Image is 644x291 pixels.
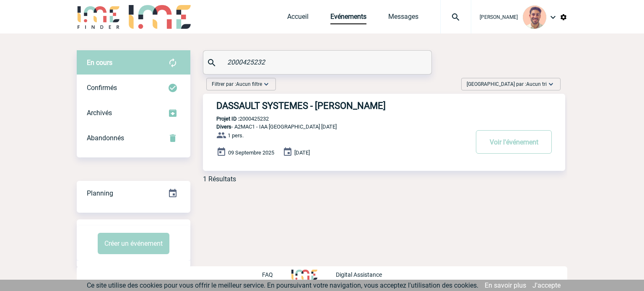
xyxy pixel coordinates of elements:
[262,80,270,88] img: baseline_expand_more_white_24dp-b.png
[212,80,262,88] span: Filtrer par :
[336,271,382,278] p: Digital Assistance
[216,116,239,122] b: Projet ID :
[77,50,190,75] div: Retrouvez ici tous vos évènements avant confirmation
[287,13,309,24] a: Accueil
[203,116,269,122] p: 2000425232
[236,81,262,87] span: Aucun filtre
[203,124,468,130] p: - A2MAC1 - IAA [GEOGRAPHIC_DATA] [DATE]
[216,124,231,130] span: Divers
[87,59,112,67] span: En cours
[77,181,190,206] div: Retrouvez ici tous vos événements organisés par date et état d'avancement
[203,175,236,183] div: 1 Résultats
[77,100,190,126] div: Retrouvez ici tous les événements que vous avez décidé d'archiver
[203,100,565,111] a: DASSAULT SYSTEMES - [PERSON_NAME]
[532,281,561,289] a: J'accepte
[77,126,190,151] div: Retrouvez ici tous vos événements annulés
[228,149,274,156] span: 09 Septembre 2025
[228,132,244,139] span: 1 pers.
[77,180,190,205] a: Planning
[87,281,478,289] span: Ce site utilise des cookies pour vous offrir le meilleur service. En poursuivant votre navigation...
[291,270,317,280] img: http://www.idealmeetingsevents.fr/
[87,189,113,197] span: Planning
[87,84,117,92] span: Confirmés
[547,80,555,88] img: baseline_expand_more_white_24dp-b.png
[87,109,112,117] span: Archivés
[98,233,169,254] button: Créer un événement
[526,81,547,87] span: Aucun tri
[476,130,552,154] button: Voir l'événement
[467,80,547,88] span: [GEOGRAPHIC_DATA] par :
[523,5,546,29] img: 132114-0.jpg
[480,14,518,20] span: [PERSON_NAME]
[87,134,124,142] span: Abandonnés
[388,13,418,24] a: Messages
[262,271,273,278] p: FAQ
[77,5,120,29] img: IME-Finder
[294,149,310,156] span: [DATE]
[216,100,468,111] h3: DASSAULT SYSTEMES - [PERSON_NAME]
[485,281,526,289] a: En savoir plus
[330,13,366,24] a: Evénements
[225,56,412,68] input: Rechercher un événement par son nom
[262,270,291,278] a: FAQ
